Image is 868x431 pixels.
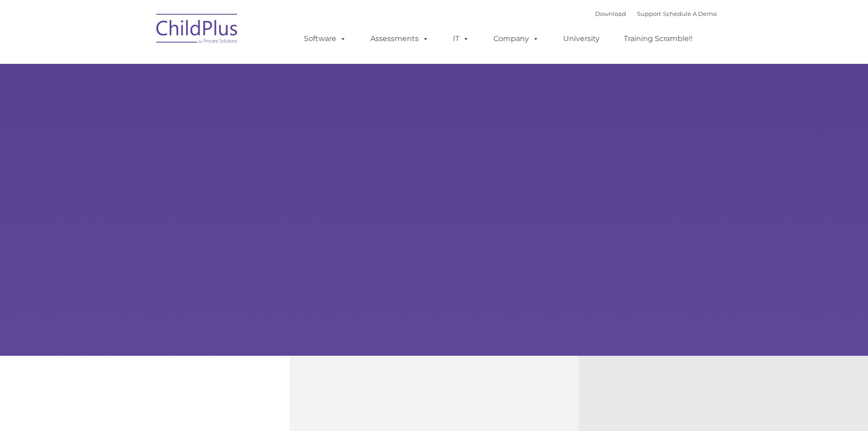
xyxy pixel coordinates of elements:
[663,10,717,17] a: Schedule A Demo
[554,30,609,48] a: University
[444,30,478,48] a: IT
[152,7,243,53] img: ChildPlus by Procare Solutions
[595,10,717,17] font: |
[361,30,438,48] a: Assessments
[295,30,355,48] a: Software
[637,10,661,17] a: Support
[595,10,626,17] a: Download
[484,30,548,48] a: Company
[615,30,702,48] a: Training Scramble!!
